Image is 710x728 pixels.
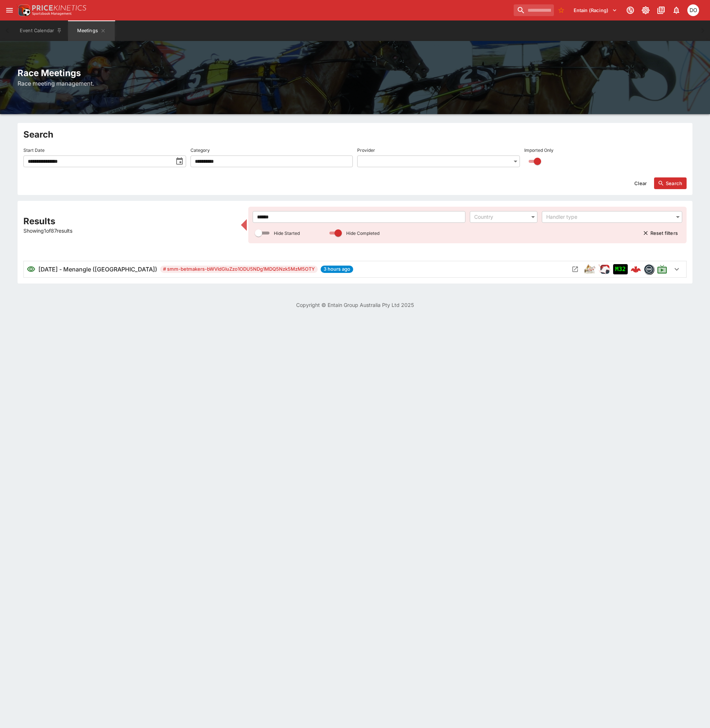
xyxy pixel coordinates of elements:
div: betmakers [644,264,654,274]
img: PriceKinetics [32,5,86,11]
svg: Visible [27,265,35,274]
div: Daniel Olerenshaw [687,4,699,16]
img: racing.png [598,263,610,275]
div: Handler type [546,213,671,221]
p: Hide Started [274,230,300,236]
img: PriceKinetics Logo [16,3,31,18]
button: Toggle light/dark mode [639,4,652,17]
button: open drawer [3,4,16,17]
p: Imported Only [524,147,554,153]
button: Event Calendar [15,20,67,41]
img: harness_racing.png [584,263,596,275]
button: Open Meeting [569,263,581,275]
p: Provider [357,147,375,153]
p: Category [190,147,210,153]
button: Meetings [68,20,115,41]
button: Connected to PK [624,4,637,17]
p: Start Date [23,147,45,153]
button: Notifications [670,4,683,17]
h6: [DATE] - Menangle ([GEOGRAPHIC_DATA]) [38,265,157,274]
button: toggle date time picker [173,155,186,168]
div: harness_racing [584,263,596,275]
h2: Results [23,215,237,227]
div: Country [474,213,526,221]
button: Clear [630,177,651,189]
span: # smm-betmakers-bWVldGluZzo1ODU5NDg1MDQ5Nzk5MzM5OTY [160,266,318,273]
p: Showing 1 of 87 results [23,227,237,234]
button: No Bookmarks [555,4,567,16]
img: betmakers.png [644,264,654,274]
button: Reset filters [639,227,682,239]
h2: Search [23,129,687,140]
h2: Race Meetings [18,67,692,79]
h6: Race meeting management. [18,79,692,88]
svg: Live [657,264,667,274]
span: 3 hours ago [321,266,353,273]
img: logo-cerberus--red.svg [631,264,641,274]
p: Hide Completed [346,230,379,236]
button: Documentation [654,4,668,17]
img: Sportsbook Management [32,12,72,15]
input: search [514,4,554,16]
button: Select Tenant [569,4,622,16]
div: ParallelRacing Handler [598,263,610,275]
button: Daniel Olerenshaw [685,2,701,18]
button: Search [654,177,687,189]
div: Imported to Jetbet as OPEN [613,264,628,274]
